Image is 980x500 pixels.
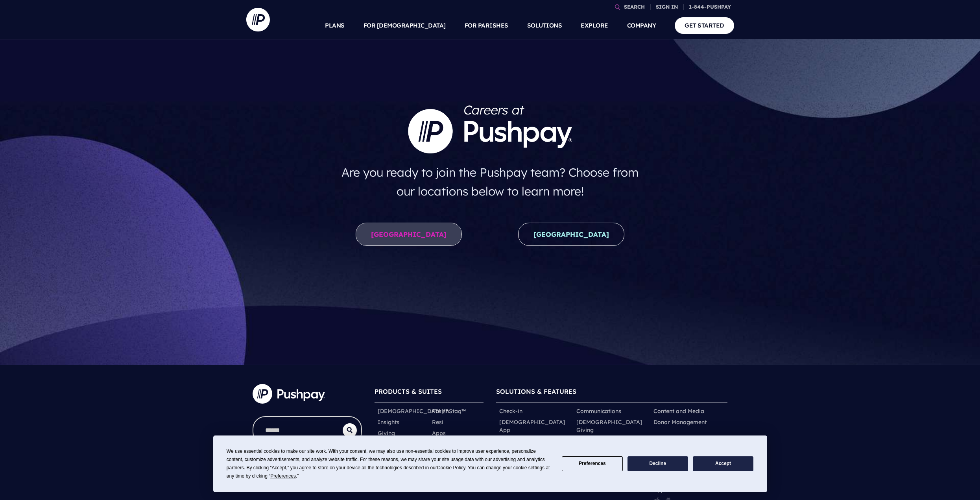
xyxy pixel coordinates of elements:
div: Cookie Consent Prompt [213,435,767,492]
a: FOR [DEMOGRAPHIC_DATA] [364,12,446,39]
a: Resi [432,418,443,426]
a: Communications [576,407,621,415]
span: Cookie Policy [437,465,465,470]
a: [DEMOGRAPHIC_DATA]™ [378,407,448,415]
a: Apps [432,429,446,437]
a: GET STARTED [675,17,734,33]
a: Insights [378,418,399,426]
a: [DEMOGRAPHIC_DATA] Giving [576,418,647,434]
a: [DEMOGRAPHIC_DATA] App [499,418,570,434]
h6: PRODUCTS & SUITES [375,384,484,402]
a: [GEOGRAPHIC_DATA] [518,223,624,246]
a: PLANS [325,12,345,39]
a: Check-in [499,407,522,415]
button: Accept [693,456,753,472]
div: We use essential cookies to make our site work. With your consent, we may also use non-essential ... [227,447,552,480]
a: Giving [378,429,395,437]
button: Decline [627,456,688,472]
a: COMPANY [627,12,656,39]
a: [GEOGRAPHIC_DATA] [356,223,462,246]
button: Preferences [562,456,622,472]
h4: Are you ready to join the Pushpay team? Choose from our locations below to learn more! [334,160,646,204]
a: EXPLORE [581,12,608,39]
a: SOLUTIONS [527,12,562,39]
span: Preferences [270,473,296,479]
a: Donor Management [653,418,707,426]
a: FOR PARISHES [465,12,508,39]
a: ParishStaq™ [432,407,466,415]
a: Content and Media [653,407,704,415]
h6: SOLUTIONS & FEATURES [496,384,727,402]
